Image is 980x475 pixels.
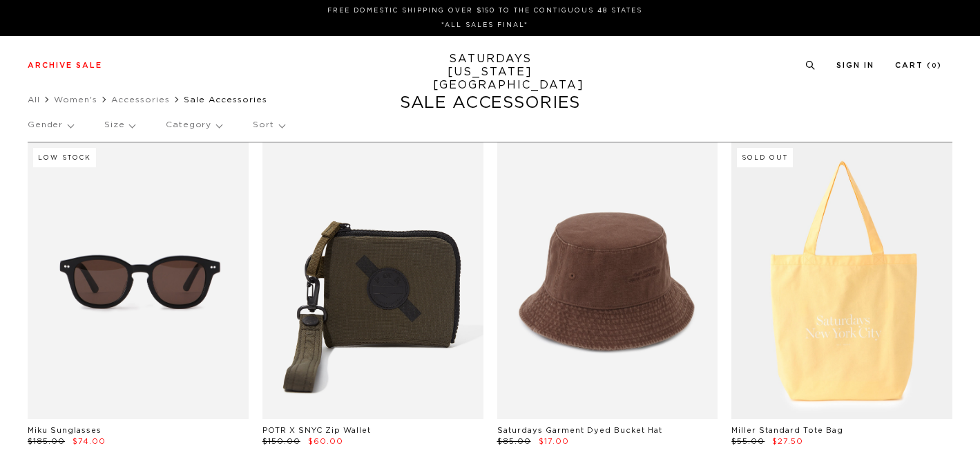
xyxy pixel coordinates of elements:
a: All [28,95,40,104]
a: Sign In [836,62,874,69]
div: Low Stock [33,148,96,167]
span: $74.00 [73,438,106,445]
span: $185.00 [28,438,65,445]
span: $17.00 [539,438,569,445]
a: Women's [54,95,97,104]
p: Category [166,109,222,141]
span: $55.00 [731,438,765,445]
span: Sale Accessories [184,95,267,104]
div: Sold Out [737,148,793,167]
a: Accessories [111,95,170,104]
p: FREE DOMESTIC SHIPPING OVER $150 TO THE CONTIGUOUS 48 STATES [33,6,936,16]
a: Saturdays Garment Dyed Bucket Hat [497,427,662,434]
p: Sort [253,109,284,141]
a: Cart (0) [895,62,942,69]
span: $27.50 [772,438,803,445]
p: Size [104,109,135,141]
a: POTR X SNYC Zip Wallet [262,427,371,434]
a: Archive Sale [28,62,102,69]
span: $85.00 [497,438,531,445]
small: 0 [932,63,937,69]
a: SATURDAYS[US_STATE][GEOGRAPHIC_DATA] [433,53,547,92]
p: Gender [28,109,73,141]
span: $60.00 [308,438,343,445]
a: Miller Standard Tote Bag [731,427,843,434]
p: *ALL SALES FINAL* [33,20,936,30]
a: Miku Sunglasses [28,427,102,434]
span: $150.00 [262,438,300,445]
